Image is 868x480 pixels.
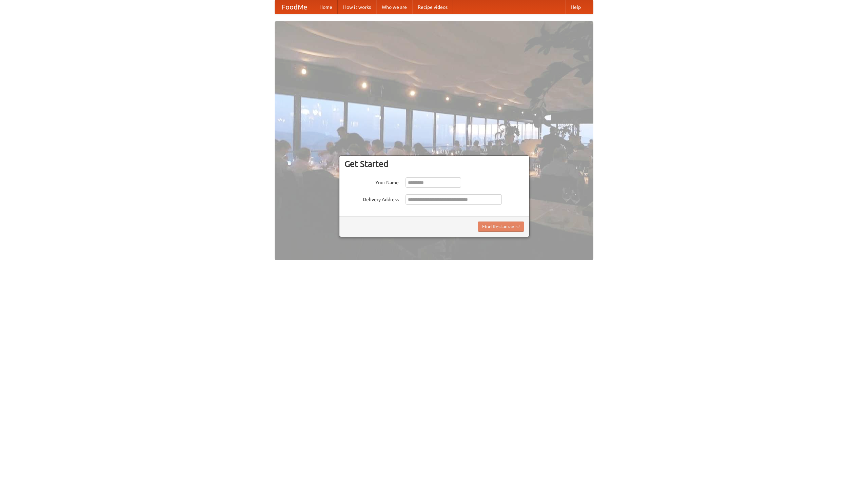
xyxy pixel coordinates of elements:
a: Help [565,0,586,14]
a: Who we are [376,0,412,14]
a: Recipe videos [412,0,453,14]
a: FoodMe [275,0,314,14]
h3: Get Started [344,159,524,169]
label: Delivery Address [344,194,399,203]
a: Home [314,0,338,14]
a: How it works [338,0,376,14]
label: Your Name [344,177,399,186]
button: Find Restaurants! [478,222,524,232]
